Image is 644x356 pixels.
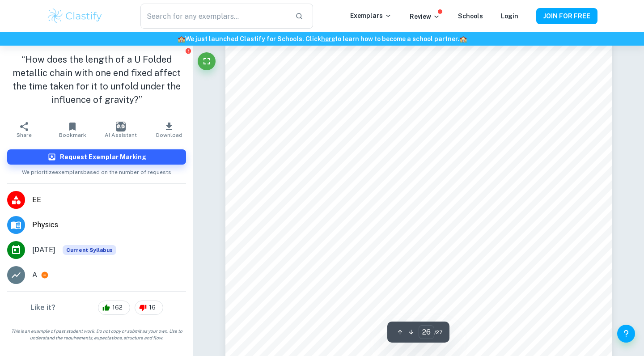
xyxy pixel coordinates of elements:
[536,8,597,24] button: JOIN FOR FREE
[410,12,440,21] p: Review
[459,35,467,42] span: 🏫
[434,328,442,336] span: / 27
[107,303,127,312] span: 162
[97,117,145,142] button: AI Assistant
[135,301,163,315] div: 16
[60,152,146,162] h6: Request Exemplar Marking
[47,7,103,25] img: Clastify logo
[185,47,191,54] button: Report issue
[198,52,216,70] button: Fullscreen
[145,117,193,142] button: Download
[98,301,130,315] div: 162
[105,132,137,138] span: AI Assistant
[32,270,37,280] p: A
[350,11,392,21] p: Exemplars
[32,220,186,230] span: Physics
[17,132,32,138] span: Share
[458,13,483,20] a: Schools
[140,4,288,29] input: Search for any exemplars...
[2,34,642,44] h6: We just launched Clastify for Schools. Click to learn how to become a school partner.
[30,302,55,313] h6: Like it?
[22,165,171,176] span: We prioritize exemplars based on the number of requests
[59,132,86,138] span: Bookmark
[7,53,186,106] h1: “How does the length of a U Folded metallic chain with one end fixed affect the time taken for it...
[63,245,116,255] span: Current Syllabus
[144,303,161,312] span: 16
[48,117,97,142] button: Bookmark
[501,13,518,20] a: Login
[63,245,116,255] div: This exemplar is based on the current syllabus. Feel free to refer to it for inspiration/ideas wh...
[156,132,182,138] span: Download
[321,35,335,42] a: here
[32,195,186,205] span: EE
[7,149,186,165] button: Request Exemplar Marking
[178,35,185,42] span: 🏫
[4,328,190,341] span: This is an example of past student work. Do not copy or submit as your own. Use to understand the...
[32,245,55,255] span: [DATE]
[116,122,126,131] img: AI Assistant
[617,325,635,343] button: Help and Feedback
